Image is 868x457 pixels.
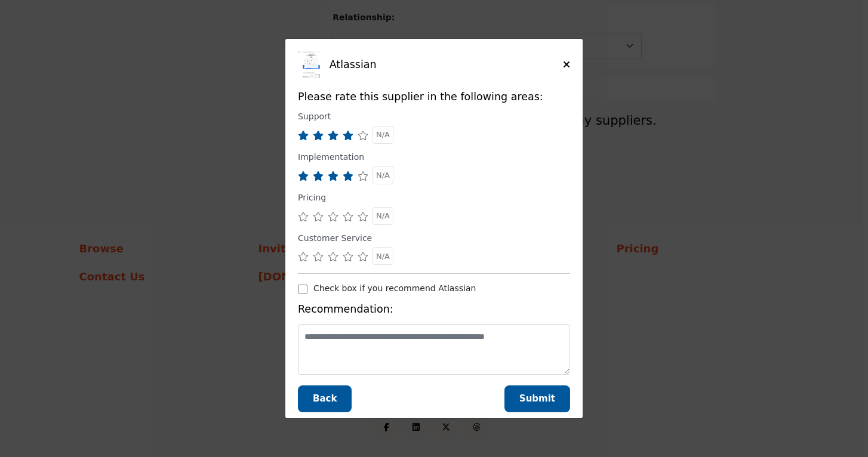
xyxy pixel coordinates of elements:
[298,385,352,412] button: Back
[504,385,570,412] button: Submit
[313,393,337,404] span: Back
[298,193,326,203] h6: Pricing
[563,58,570,71] button: Close
[519,393,555,404] span: Submit
[376,211,390,220] span: N/A
[298,91,570,103] h5: Please rate this supplier in the following areas:
[298,152,364,162] h6: Implementation
[298,233,372,243] h6: Customer Service
[376,252,390,261] span: N/A
[376,171,390,180] span: N/A
[298,112,331,122] h6: Support
[313,282,476,295] label: Check box if you recommend Atlassian
[330,58,563,71] h5: Atlassian
[298,303,570,316] h5: Recommendation:
[298,51,325,78] img: Atlassian Logo
[376,130,390,139] span: N/A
